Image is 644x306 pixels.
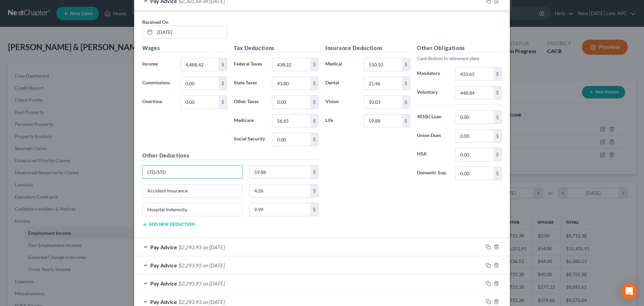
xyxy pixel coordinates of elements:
input: 0.00 [455,68,493,80]
label: Medicare [230,114,269,128]
label: Voluntary [414,86,452,99]
span: $2,293.93 [178,280,202,287]
div: $ [219,96,227,108]
label: Commissions [139,77,177,90]
input: 0.00 [272,115,310,127]
div: $ [402,96,410,108]
input: 0.00 [250,184,311,197]
span: Pay Advice [150,244,177,250]
div: $ [493,111,501,124]
button: Add new deduction [142,222,195,227]
span: $2,293.93 [178,299,202,305]
div: $ [310,166,318,178]
h5: Other Deductions [142,151,319,160]
div: Open Intercom Messenger [621,283,637,299]
h5: Wages [142,44,227,52]
input: 0.00 [272,133,310,146]
div: $ [493,167,501,180]
input: 0.00 [250,203,311,216]
h5: Tax Deductions [234,44,319,52]
input: Specify... [143,166,242,178]
div: $ [310,115,318,127]
h5: Insurance Deductions [325,44,410,52]
div: $ [402,115,410,127]
h5: Other Obligations [417,44,502,52]
div: $ [310,96,318,108]
p: Contributions to retirement plans [417,55,502,62]
label: Dental [322,77,360,90]
label: 401(k) Loan [414,111,452,124]
span: on [DATE] [203,244,225,250]
div: $ [310,58,318,71]
span: Pay Advice [150,299,177,305]
input: 0.00 [272,96,310,108]
input: 0.00 [272,58,310,71]
div: $ [310,203,318,216]
span: Income [142,61,158,67]
label: HSA [414,148,452,161]
div: $ [493,68,501,80]
input: 0.00 [455,167,493,180]
label: Domestic Sup. [414,167,452,180]
label: Life [322,114,360,128]
span: Pay Advice [150,262,177,268]
div: $ [402,58,410,71]
label: State Taxes [230,77,269,90]
input: 0.00 [364,77,402,90]
span: on [DATE] [203,299,225,305]
input: 0.00 [455,86,493,99]
label: Federal Taxes [230,58,269,71]
div: $ [493,148,501,161]
div: $ [493,86,501,99]
input: 0.00 [364,58,402,71]
input: MM/DD/YYYY [155,26,227,39]
span: $2,293.93 [178,244,202,250]
label: Mandatory [414,67,452,81]
input: 0.00 [455,111,493,124]
input: 0.00 [272,77,310,90]
div: $ [310,184,318,197]
div: $ [310,133,318,146]
input: 0.00 [455,130,493,142]
span: $2,293.93 [178,262,202,268]
input: 0.00 [181,58,219,71]
label: Union Dues [414,129,452,143]
label: Other Taxes [230,95,269,109]
label: Medical [322,58,360,71]
label: Overtime [139,95,177,109]
input: 0.00 [250,166,311,178]
input: 0.00 [364,115,402,127]
input: 0.00 [364,96,402,108]
input: Specify... [143,203,242,216]
div: $ [219,77,227,90]
span: Pay Advice [150,280,177,287]
div: $ [402,77,410,90]
div: $ [310,77,318,90]
input: 0.00 [181,96,219,108]
div: $ [219,58,227,71]
div: $ [493,130,501,142]
input: 0.00 [181,77,219,90]
span: Received On [142,19,168,25]
input: Specify... [143,184,242,197]
input: 0.00 [455,148,493,161]
span: on [DATE] [203,262,225,268]
label: Vision [322,95,360,109]
span: on [DATE] [203,280,225,287]
label: Social Security [230,133,269,146]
